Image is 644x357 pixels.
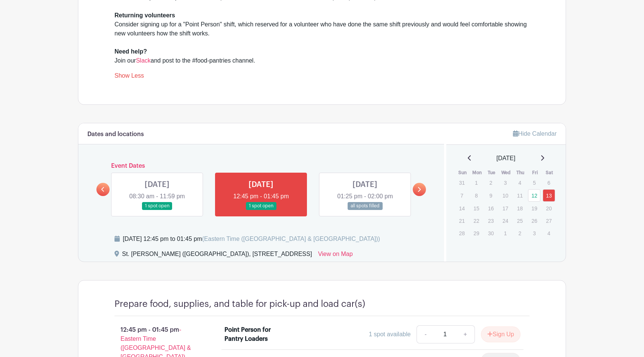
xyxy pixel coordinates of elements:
[114,12,175,18] strong: Returning volunteers
[514,202,526,214] p: 18
[456,215,468,227] p: 21
[202,236,380,242] span: (Eastern Time ([GEOGRAPHIC_DATA] & [GEOGRAPHIC_DATA]))
[528,177,540,188] p: 5
[456,190,468,201] p: 7
[485,202,497,214] p: 16
[528,189,540,202] a: 12
[513,130,557,137] a: Hide Calendar
[513,169,528,176] th: Thu
[543,215,555,227] p: 27
[114,48,147,55] strong: Need help?
[485,177,497,188] p: 2
[499,202,511,214] p: 17
[499,169,513,176] th: Wed
[543,177,555,188] p: 6
[528,215,540,227] p: 26
[369,330,411,339] div: 1 spot available
[496,154,515,163] span: [DATE]
[514,177,526,188] p: 4
[455,169,470,176] th: Sun
[481,326,520,342] button: Sign Up
[514,227,526,239] p: 2
[417,325,434,343] a: -
[114,299,365,310] h4: Prepare food, supplies, and table for pick-up and load car(s)
[123,234,380,244] div: [DATE] 12:45 pm to 01:45 pm
[499,177,511,188] p: 3
[485,227,497,239] p: 30
[499,227,511,239] p: 1
[110,162,413,170] h6: Event Dates
[485,215,497,227] p: 23
[318,250,353,262] a: View on Map
[484,169,499,176] th: Tue
[470,215,482,227] p: 22
[470,190,482,201] p: 8
[136,57,151,64] a: Slack
[456,325,475,343] a: +
[470,169,484,176] th: Mon
[456,177,468,188] p: 31
[499,190,511,201] p: 10
[470,202,482,214] p: 15
[528,169,542,176] th: Fri
[514,190,526,201] p: 11
[456,227,468,239] p: 28
[528,227,540,239] p: 3
[456,202,468,214] p: 14
[470,177,482,188] p: 1
[543,202,555,214] p: 20
[543,227,555,239] p: 4
[87,131,144,138] h6: Dates and locations
[514,215,526,227] p: 25
[470,227,482,239] p: 29
[485,190,497,201] p: 9
[114,72,144,82] a: Show Less
[122,250,312,262] div: St. [PERSON_NAME] ([GEOGRAPHIC_DATA]), [STREET_ADDRESS]
[542,169,557,176] th: Sat
[224,325,290,343] div: Point Person for Pantry Loaders
[499,215,511,227] p: 24
[543,189,555,202] a: 13
[528,202,540,214] p: 19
